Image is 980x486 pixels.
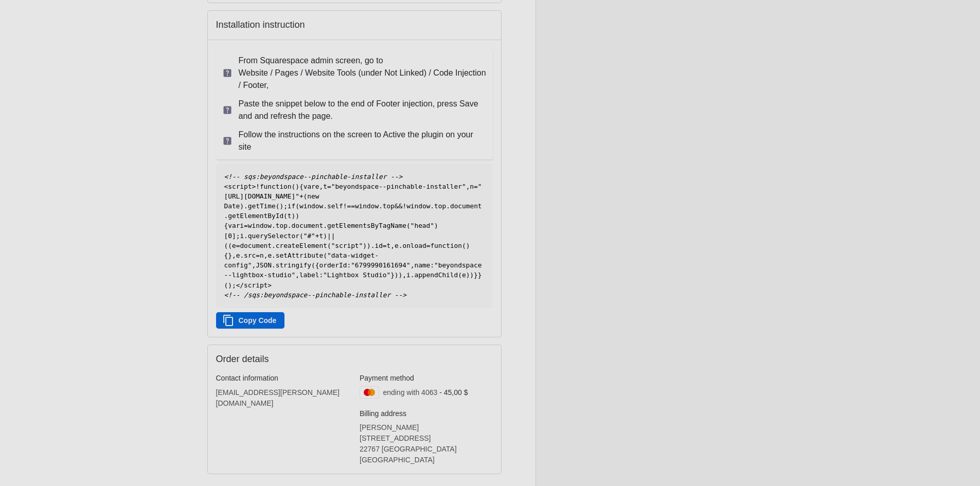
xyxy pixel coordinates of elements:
span: ) [295,183,299,190]
span: ; [236,232,240,240]
span: 0 [228,232,232,240]
span: JSON [256,261,272,269]
span: Date [224,202,240,210]
p: Paste the snippet below to the end of Footer injection, press Save and and refresh the page. [239,98,487,122]
address: [PERSON_NAME] [STREET_ADDRESS] 22767 [GEOGRAPHIC_DATA] [GEOGRAPHIC_DATA] [360,422,493,465]
span: . [288,222,292,229]
span: ) [470,271,474,279]
span: ! [256,183,260,190]
span: "[URL][DOMAIN_NAME]" [224,183,482,200]
span: i [406,271,411,279]
span: querySelector [248,232,299,240]
span: e [315,183,319,190]
span: . [371,242,375,249]
span: ) [292,212,296,220]
span: : [430,261,434,269]
span: ) [295,212,299,220]
span: ( [458,271,462,279]
span: document [240,242,272,249]
span: . [240,251,244,259]
span: . [323,222,327,229]
p: From Squarespace admin screen, go to Website / Pages / Website Tools (under Not Linked) / Code In... [239,55,487,92]
span: ! [402,202,406,210]
span: window [299,202,323,210]
span: e [232,242,236,249]
span: ; [232,281,236,289]
span: = [327,183,331,190]
span: "head" [411,222,434,229]
span: ) [228,281,232,289]
span: . [379,202,383,210]
h3: Contact information [216,373,349,383]
span: src [244,251,256,259]
span: getElementById [228,212,283,220]
span: e [268,251,272,259]
h2: Installation instruction [216,19,493,31]
span: i [240,222,244,229]
span: function [430,242,462,249]
span: top [383,202,395,210]
span: setAttribute [276,251,323,259]
span: ( [224,242,228,249]
span: . [272,261,276,269]
span: : [319,271,323,279]
span: { [224,251,228,259]
span: , [319,183,324,190]
span: - 45,00 $ [439,388,468,397]
span: = [244,222,248,229]
span: document [292,222,324,229]
span: , [252,261,256,269]
span: ( [299,232,304,240]
span: ) [395,271,399,279]
span: , [390,242,395,249]
span: "beyondspace--pinchable-installer" [331,183,466,190]
span: orderId [319,261,347,269]
span: ] [232,232,236,240]
span: "#" [304,232,315,240]
span: appendChild [414,271,458,279]
span: . [272,222,276,229]
span: . [323,202,327,210]
span: ( [462,242,466,249]
p: Follow the instructions on the screen to Active the plugin on your site [239,129,487,153]
span: ( [295,202,299,210]
span: <!-- /sqs:beyondspace--pinchable-installer --> [224,291,406,299]
span: new [307,192,319,200]
span: ( [323,251,327,259]
span: getElementsByTagName [327,222,406,229]
h3: Payment method [360,373,493,383]
span: ) [240,202,244,210]
span: script [244,281,268,289]
span: , [295,271,299,279]
span: i [240,232,244,240]
button: Copy Code [216,312,285,329]
span: t [387,242,391,249]
span: var [304,183,315,190]
span: || [327,232,335,240]
span: var [228,222,240,229]
bdo: [EMAIL_ADDRESS][PERSON_NAME][DOMAIN_NAME] [216,388,340,407]
span: { [315,261,319,269]
span: . [244,232,248,240]
span: . [399,242,403,249]
span: ( [406,222,411,229]
span: getTime [248,202,276,210]
span: < [224,183,228,190]
span: n [470,183,474,190]
span: <!-- sqs:beyondspace--pinchable-installer --> [224,173,403,181]
span: ; [283,202,288,210]
span: = [383,242,387,249]
span: , [411,261,415,269]
span: ( [283,212,288,220]
span: e [395,242,399,249]
span: ( [224,281,228,289]
span: + [299,192,304,200]
span: n [260,251,264,259]
span: > [268,281,272,289]
span: document [450,202,482,210]
span: { [224,222,228,229]
span: e [236,251,240,259]
span: > [252,183,256,190]
span: script [228,183,252,190]
span: . [272,242,276,249]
